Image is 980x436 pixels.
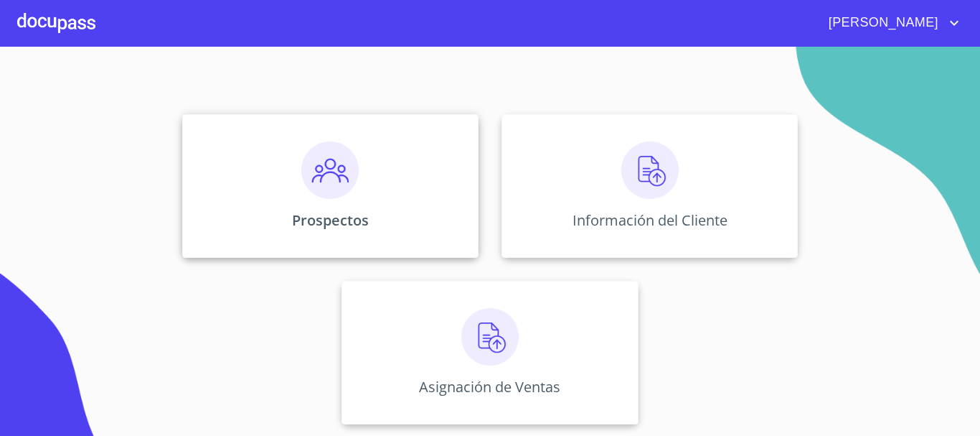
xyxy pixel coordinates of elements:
button: account of current user [818,11,963,34]
p: Asignación de Ventas [419,377,560,396]
span: [PERSON_NAME] [818,11,946,34]
img: carga.png [461,308,519,366]
p: Información del Cliente [573,210,727,230]
img: prospectos.png [301,142,359,199]
img: carga.png [621,142,679,199]
p: Prospectos [292,210,369,230]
